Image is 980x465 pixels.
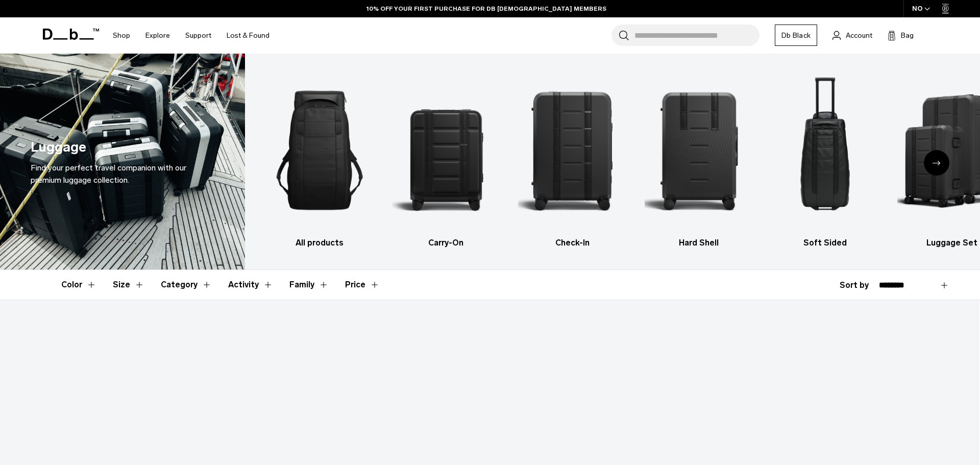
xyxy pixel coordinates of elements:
a: Db Black [775,25,817,46]
button: Toggle Filter [228,270,273,300]
img: Db [645,69,753,232]
h3: Carry-On [392,237,501,249]
button: Toggle Filter [289,270,329,300]
button: Toggle Filter [161,270,212,300]
a: Lost & Found [227,17,269,54]
li: 3 / 6 [518,69,627,249]
h3: Soft Sided [771,237,880,249]
li: 4 / 6 [645,69,753,249]
img: Db [392,69,501,232]
li: 1 / 6 [265,69,374,249]
a: Db Soft Sided [771,69,880,249]
a: Db Hard Shell [645,69,753,249]
a: Explore [145,17,170,54]
a: Support [185,17,211,54]
span: Find your perfect travel companion with our premium luggage collection. [31,163,186,185]
nav: Main Navigation [105,17,277,54]
span: Account [846,30,872,41]
h3: Check-In [518,237,627,249]
a: Db Check-In [518,69,627,249]
h3: Hard Shell [645,237,753,249]
button: Toggle Filter [61,270,96,300]
a: Db All products [265,69,374,249]
a: 10% OFF YOUR FIRST PURCHASE FOR DB [DEMOGRAPHIC_DATA] MEMBERS [366,4,606,13]
button: Toggle Filter [113,270,144,300]
li: 5 / 6 [771,69,880,249]
a: Account [832,29,872,41]
img: Db [518,69,627,232]
h3: All products [265,237,374,249]
a: Db Carry-On [392,69,501,249]
img: Db [771,69,880,232]
img: Db [265,69,374,232]
div: Next slide [924,150,949,176]
span: Bag [901,30,914,41]
button: Bag [888,29,914,41]
li: 2 / 6 [392,69,501,249]
h1: Luggage [31,137,86,158]
a: Shop [113,17,130,54]
button: Toggle Price [345,270,380,300]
